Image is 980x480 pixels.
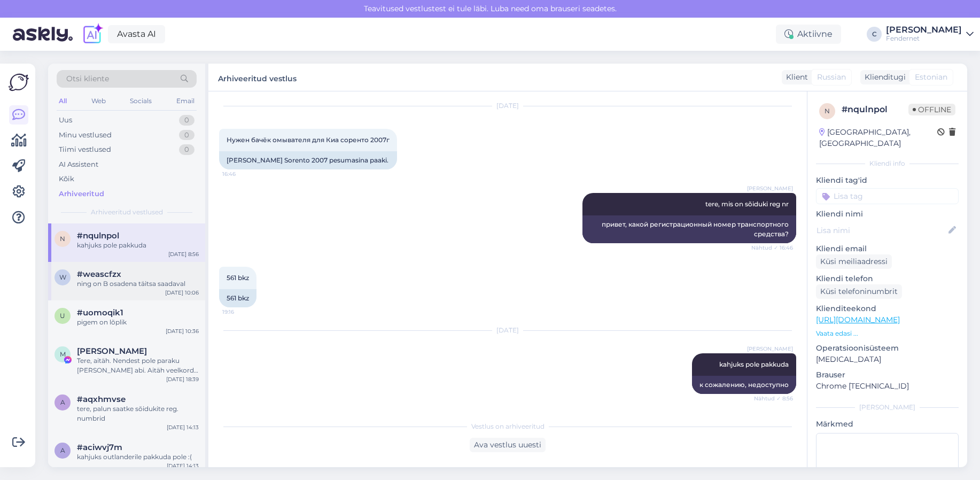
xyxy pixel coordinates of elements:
span: Nähtud ✓ 16:46 [751,244,793,252]
div: [DATE] 10:06 [165,289,199,297]
span: [PERSON_NAME] [747,345,793,353]
label: Arhiveeritud vestlus [218,70,297,84]
span: M [60,350,66,358]
div: [GEOGRAPHIC_DATA], [GEOGRAPHIC_DATA] [819,127,937,149]
input: Lisa tag [816,188,959,204]
div: Küsi telefoninumbrit [816,284,902,299]
p: [MEDICAL_DATA] [816,354,959,365]
span: n [60,235,65,243]
div: [PERSON_NAME] [886,26,962,34]
span: Otsi kliente [66,73,109,84]
div: Klient [782,72,808,83]
div: Ava vestlus uuesti [470,438,546,452]
p: Operatsioonisüsteem [816,343,959,354]
img: explore-ai [81,23,104,45]
div: kahjuks outlanderile pakkuda pole :( [77,452,199,462]
div: Klienditugi [860,72,906,83]
span: #weascfzx [77,269,121,279]
div: 0 [179,115,195,126]
img: Askly Logo [9,72,29,92]
span: [PERSON_NAME] [747,184,793,192]
span: kahjuks pole pakkuda [719,360,789,368]
span: u [60,312,65,320]
span: Arhiveeritud vestlused [91,207,163,217]
div: pigem on lõplik [77,318,199,327]
div: Email [174,94,197,108]
div: Küsi meiliaadressi [816,254,892,269]
span: Estonian [915,72,947,83]
span: n [825,107,830,115]
div: [DATE] [219,326,796,335]
div: tere, palun saatke sõidukite reg. numbrid [77,404,199,423]
div: к сожалению, недоступно [692,376,796,394]
div: Kõik [59,174,74,184]
div: C [867,27,882,42]
span: Vestlus on arhiveeritud [471,422,545,431]
p: Chrome [TECHNICAL_ID] [816,381,959,392]
span: #nqulnpol [77,231,119,241]
div: [DATE] [219,101,796,111]
div: Aktiivne [776,25,841,44]
div: привет, какой регистрационный номер транспортного средства? [582,215,796,243]
span: 19:16 [222,308,262,316]
span: #aciwvj7m [77,443,122,452]
span: tere, mis on sõiduki reg nr [705,200,789,208]
span: Нужен бачёк омывателя для Киа соренто 2007г [227,136,390,144]
div: Web [89,94,108,108]
div: [DATE] 18:39 [166,375,199,383]
span: #aqxhmvse [77,394,126,404]
span: 16:46 [222,170,262,178]
div: Tiimi vestlused [59,144,111,155]
span: a [60,446,65,454]
p: Brauser [816,369,959,381]
div: Arhiveeritud [59,189,104,199]
input: Lisa nimi [816,224,946,236]
div: [DATE] 8:56 [168,250,199,258]
div: [DATE] 10:36 [166,327,199,335]
div: Uus [59,115,72,126]
div: ning on B osadena täitsa saadaval [77,279,199,289]
div: [DATE] 14:13 [167,423,199,431]
div: [PERSON_NAME] Sorento 2007 pesumasina paaki. [219,151,397,169]
div: AI Assistent [59,159,98,170]
a: Avasta AI [108,25,165,43]
p: Kliendi email [816,243,959,254]
a: [URL][DOMAIN_NAME] [816,315,900,324]
div: kahjuks pole pakkuda [77,241,199,250]
p: Kliendi telefon [816,273,959,284]
span: a [60,398,65,406]
a: [PERSON_NAME]Fendernet [886,26,974,43]
p: Klienditeekond [816,303,959,314]
div: All [57,94,69,108]
p: Kliendi tag'id [816,175,959,186]
span: Nähtud ✓ 8:56 [753,394,793,402]
span: w [59,273,66,281]
div: Kliendi info [816,159,959,168]
p: Vaata edasi ... [816,329,959,338]
p: Märkmed [816,419,959,430]
span: 561 bkz [227,274,249,282]
div: # nqulnpol [842,103,908,116]
div: 0 [179,130,195,141]
div: 0 [179,144,195,155]
div: Fendernet [886,34,962,43]
div: Minu vestlused [59,130,112,141]
div: 561 bkz [219,289,256,307]
div: [PERSON_NAME] [816,402,959,412]
div: [DATE] 14:13 [167,462,199,470]
div: Tere, aitäh. Nendest pole paraku [PERSON_NAME] abi. Aitäh veelkord vastamast [77,356,199,375]
span: #uomoqik1 [77,308,123,318]
span: Mirjam Villem [77,346,147,356]
div: Socials [128,94,154,108]
span: Offline [908,104,955,115]
p: Kliendi nimi [816,208,959,220]
span: Russian [817,72,846,83]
